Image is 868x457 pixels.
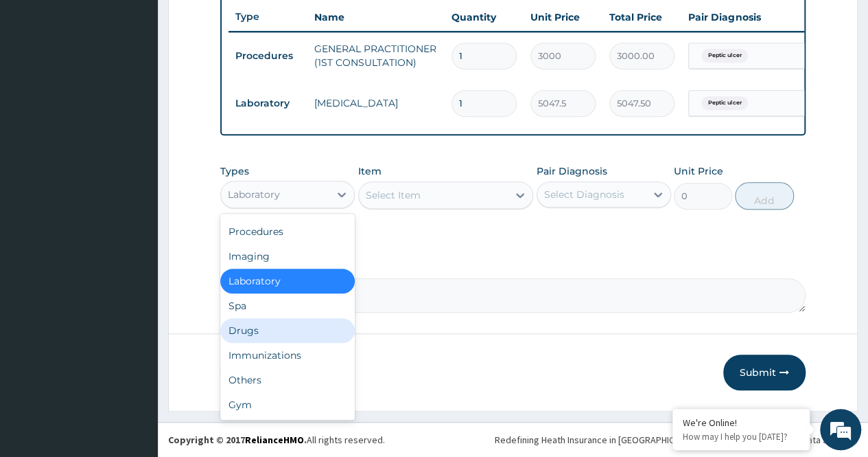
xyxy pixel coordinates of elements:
div: Redefining Heath Insurance in [GEOGRAPHIC_DATA] using Telemedicine and Data Science! [495,433,858,447]
div: Chat with us now [71,77,231,95]
div: Laboratory [228,188,280,201]
div: Drugs [220,318,355,343]
th: Total Price [602,3,681,31]
label: Item [358,164,382,178]
label: Types [220,166,249,177]
div: Spa [220,293,355,318]
th: Pair Diagnosis [681,3,832,31]
div: Gym [220,392,355,417]
footer: All rights reserved. [158,422,868,457]
td: [MEDICAL_DATA] [307,89,445,117]
div: We're Online! [683,416,799,429]
td: Procedures [228,43,307,69]
td: GENERAL PRACTITIONER (1ST CONSULTATION) [307,35,445,76]
div: Select Item [366,188,421,202]
div: Select Diagnosis [544,188,624,201]
label: Comment [220,259,806,271]
div: Laboratory [220,269,355,293]
strong: Copyright © 2017 . [168,434,307,446]
button: Submit [723,355,806,390]
div: Imaging [220,244,355,269]
p: How may I help you today? [683,431,799,443]
div: Others [220,368,355,392]
div: Immunizations [220,343,355,368]
img: d_794563401_company_1708531726252_794563401 [25,69,56,103]
th: Type [228,4,307,30]
button: Add [735,182,793,210]
label: Unit Price [674,164,723,178]
span: We're online! [80,140,189,278]
span: Peptic ulcer [701,96,748,110]
textarea: Type your message and hit 'Enter' [7,308,261,356]
a: RelianceHMO [245,434,304,446]
label: Pair Diagnosis [537,164,607,178]
span: Peptic ulcer [701,49,748,63]
th: Quantity [445,3,524,31]
th: Name [307,3,445,31]
div: Procedures [220,219,355,244]
div: Minimize live chat window [225,7,258,40]
th: Unit Price [524,3,602,31]
td: Laboratory [228,91,307,116]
